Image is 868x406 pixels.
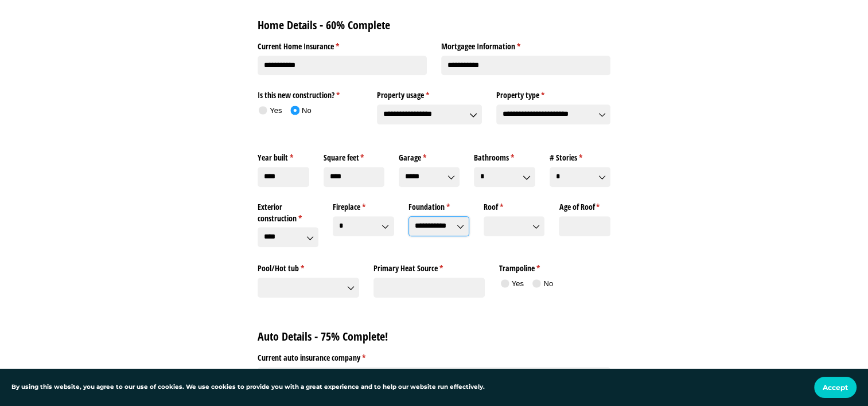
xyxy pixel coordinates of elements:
label: Garage [399,149,460,163]
h2: Auto Details - 75% Complete! [258,329,610,345]
label: Current auto insurance company [258,349,610,364]
div: No [302,106,312,116]
legend: Trampoline [499,259,610,274]
span: Accept [823,383,848,392]
label: # Stories [550,149,610,163]
label: Roof [484,198,544,213]
button: Accept [814,377,857,398]
label: Exterior construction [258,198,318,224]
label: Bathrooms [474,149,535,163]
label: Mortgagee Information [441,37,610,52]
h2: Home Details - 60% Complete [258,17,610,33]
label: Primary Heat Source [373,259,485,274]
div: Yes [512,279,524,289]
label: Year built [258,149,309,163]
div: Yes [270,106,282,116]
label: Current Home Insurance [258,37,427,52]
div: No [543,279,553,289]
label: Property type [496,86,611,101]
label: Age of Roof [559,198,610,213]
p: By using this website, you agree to our use of cookies. We use cookies to provide you with a grea... [11,382,485,392]
legend: Is this new construction? [258,86,363,101]
label: Fireplace [333,198,394,213]
label: Square feet [324,149,384,163]
label: Foundation [408,198,469,213]
label: Pool/​Hot tub [258,259,359,274]
label: Property usage [377,86,482,101]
